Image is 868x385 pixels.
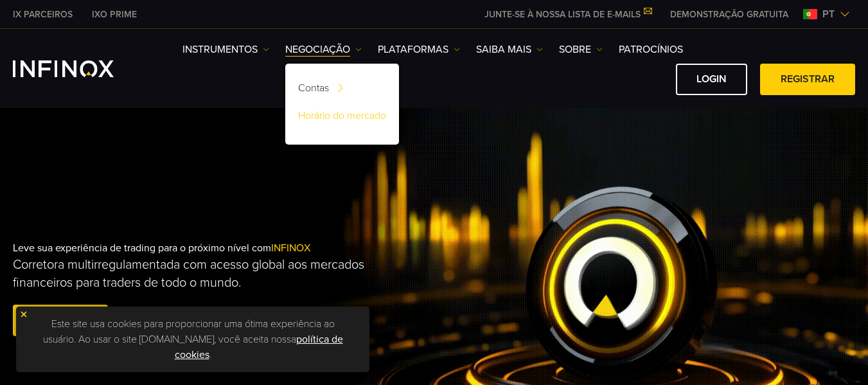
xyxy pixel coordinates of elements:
a: NEGOCIAÇÃO [285,42,362,57]
a: Horário do mercado [285,104,399,132]
p: Corretora multirregulamentada com acesso global aos mercados financeiros para traders de todo o m... [13,256,370,292]
span: INFINOX [271,242,310,255]
a: Contas [285,76,399,104]
a: Instrumentos [182,42,269,57]
a: Login [676,64,747,95]
a: PLATAFORMAS [378,42,460,57]
a: JUNTE-SE À NOSSA LISTA DE E-MAILS [475,9,660,20]
a: INFINOX [82,8,146,21]
a: Patrocínios [619,42,683,57]
div: Leve sua experiência de trading para o próximo nível com [13,221,459,360]
a: INFINOX Logo [13,60,144,77]
p: Este site usa cookies para proporcionar uma ótima experiência ao usuário. Ao usar o site [DOMAIN_... [22,313,363,366]
img: yellow close icon [19,310,28,319]
a: Saiba mais [476,42,543,57]
span: pt [817,6,840,22]
a: INFINOX [3,8,82,21]
a: SOBRE [559,42,603,57]
a: Registrar [760,64,855,95]
a: INFINOX MENU [660,8,798,21]
a: Registrar [13,305,108,336]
